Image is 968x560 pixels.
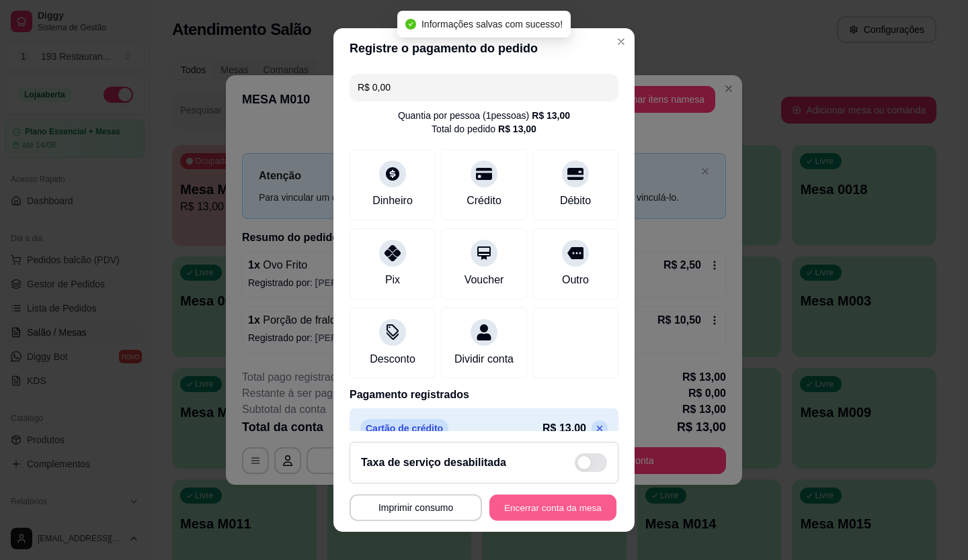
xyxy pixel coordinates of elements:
[532,109,570,122] div: R$ 13,00
[489,495,616,521] button: Encerrar conta da mesa
[421,19,563,30] span: Informações salvas com sucesso!
[560,193,591,209] div: Débito
[333,28,635,68] header: Registre o pagamento do pedido
[385,272,400,288] div: Pix
[405,19,416,30] span: check-circle
[542,420,586,436] p: R$ 13,00
[361,455,506,471] h2: Taxa de serviço desabilitada
[372,193,413,209] div: Dinheiro
[465,272,504,288] div: Voucher
[350,494,482,521] button: Imprimir consumo
[370,351,415,367] div: Desconto
[610,31,632,52] button: Close
[350,387,618,403] p: Pagamento registrados
[398,109,570,122] div: Quantia por pessoa ( 1 pessoas)
[358,74,610,101] input: Ex.: hambúrguer de cordeiro
[360,419,448,438] p: Cartão de crédito
[498,122,536,136] div: R$ 13,00
[432,122,536,136] div: Total do pedido
[467,193,501,209] div: Crédito
[454,351,514,367] div: Dividir conta
[562,272,589,288] div: Outro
